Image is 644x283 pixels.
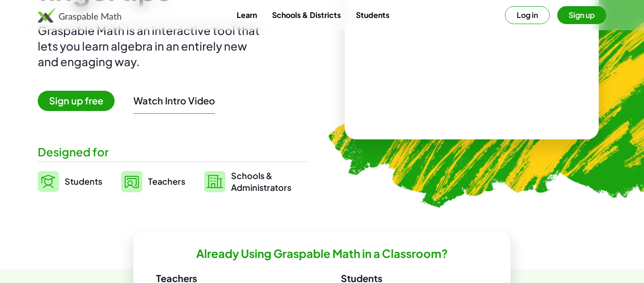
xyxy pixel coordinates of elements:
video: What is this? This is dynamic math notation. Dynamic math notation plays a central role in how Gr... [401,29,543,100]
span: Schools & Administrators [231,170,291,193]
img: svg%3e [38,171,59,192]
a: Schools &Administrators [204,170,291,193]
span: Students [65,176,102,187]
a: Students [38,170,102,193]
span: Sign up free [38,91,115,111]
img: svg%3e [204,171,225,192]
button: Watch Intro Video [133,94,215,107]
div: Designed for [38,144,307,160]
a: Schools & Districts [264,6,348,24]
img: svg%3e [121,171,142,192]
a: Students [348,6,397,24]
button: Sign up [557,6,606,24]
a: Learn [229,6,264,24]
div: Graspable Math is an interactive tool that lets you learn algebra in an entirely new and engaging... [38,23,264,69]
a: Teachers [121,170,185,193]
button: Log in [505,6,550,24]
h2: Already Using Graspable Math in a Classroom? [196,246,448,261]
span: Teachers [148,176,185,187]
